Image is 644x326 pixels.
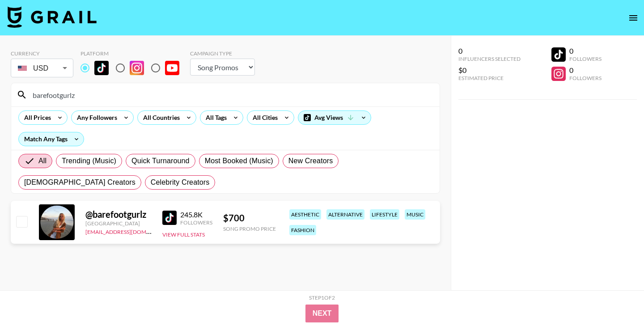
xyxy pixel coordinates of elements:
[19,132,84,146] div: Match Any Tags
[85,220,152,227] div: [GEOGRAPHIC_DATA]
[13,60,72,76] div: USD
[223,225,276,232] div: Song Promo Price
[85,227,175,235] a: [EMAIL_ADDRESS][DOMAIN_NAME]
[180,219,212,226] div: Followers
[62,156,116,166] span: Trending (Music)
[569,47,602,55] div: 0
[599,281,633,315] iframe: Drift Widget Chat Controller
[458,75,521,81] div: Estimated Price
[569,55,602,62] div: Followers
[38,156,47,166] span: All
[569,75,602,81] div: Followers
[569,66,602,75] div: 0
[288,156,333,166] span: New Creators
[458,47,521,55] div: 0
[19,111,53,124] div: All Prices
[94,61,109,75] img: TikTok
[289,209,321,220] div: aesthetic
[458,66,521,75] div: $0
[85,209,152,220] div: @ barefootgurlz
[162,211,177,225] img: TikTok
[180,210,212,219] div: 245.8K
[200,111,229,124] div: All Tags
[27,88,434,102] input: Search by User Name
[72,111,119,124] div: Any Followers
[80,50,186,57] div: Platform
[165,61,179,75] img: YouTube
[458,55,521,62] div: Influencers Selected
[370,209,399,220] div: lifestyle
[298,111,371,124] div: Avg Views
[289,225,316,235] div: fashion
[11,50,73,57] div: Currency
[131,156,190,166] span: Quick Turnaround
[326,209,364,220] div: alternative
[162,231,205,238] button: View Full Stats
[309,294,335,301] div: Step 1 of 2
[247,111,280,124] div: All Cities
[138,111,182,124] div: All Countries
[130,61,144,75] img: Instagram
[205,156,273,166] span: Most Booked (Music)
[190,50,255,57] div: Campaign Type
[7,6,97,28] img: Grail Talent
[305,305,339,322] button: Next
[223,212,276,224] div: $ 700
[405,209,425,220] div: music
[151,177,210,188] span: Celebrity Creators
[624,9,642,27] button: open drawer
[24,177,136,188] span: [DEMOGRAPHIC_DATA] Creators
